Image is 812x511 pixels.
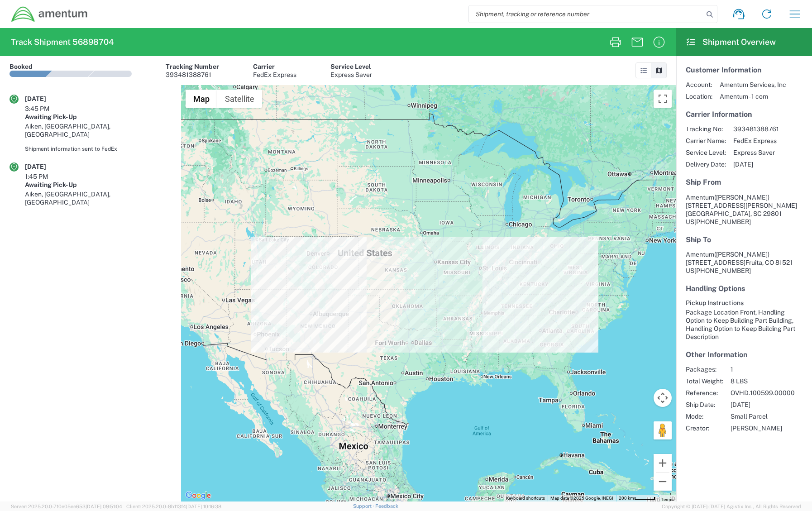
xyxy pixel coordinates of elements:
[469,5,703,23] input: Shipment, tracking or reference number
[11,504,122,509] span: Server: 2025.20.0-710e05ee653
[10,62,33,71] div: Booked
[731,377,795,385] span: 8 LBS
[686,284,802,293] h5: Handling Options
[686,202,797,209] span: [STREET_ADDRESS][PERSON_NAME]
[686,148,726,157] span: Service Level:
[654,454,672,472] button: Zoom in
[686,92,712,100] span: Location:
[330,71,372,79] div: Express Saver
[686,66,802,74] h5: Customer Information
[25,162,70,171] div: [DATE]
[676,28,812,56] header: Shipment Overview
[686,193,802,226] address: [GEOGRAPHIC_DATA], SC 29801 US
[731,401,795,409] span: [DATE]
[686,137,726,145] span: Carrier Name:
[686,235,802,244] h5: Ship To
[654,90,672,108] button: Toggle fullscreen view
[731,424,795,432] span: [PERSON_NAME]
[733,148,779,157] span: Express Saver
[733,137,779,145] span: FedEx Express
[654,389,672,407] button: Map camera controls
[86,504,122,509] span: [DATE] 09:51:04
[714,194,769,201] span: ([PERSON_NAME])
[25,172,70,181] div: 1:45 PM
[686,178,802,186] h5: Ship From
[25,190,172,206] div: Aiken, [GEOGRAPHIC_DATA], [GEOGRAPHIC_DATA]
[253,62,296,71] div: Carrier
[686,365,723,373] span: Packages:
[654,421,672,439] button: Drag Pegman onto the map to open Street View
[686,377,723,385] span: Total Weight:
[686,110,802,119] h5: Carrier Information
[720,92,786,100] span: Amentum - 1 com
[25,145,172,153] div: Shipment information sent to FedEx
[686,160,726,168] span: Delivery Date:
[25,105,70,113] div: 3:45 PM
[353,503,376,509] a: Support
[733,125,779,133] span: 393481388761
[731,389,795,397] span: OVHD.100599.00000
[217,90,262,108] button: Show satellite imagery
[686,308,802,341] div: Package Location Front, Handling Option to Keep Building Part Building, Handling Option to Keep B...
[662,502,801,511] span: Copyright © [DATE]-[DATE] Agistix Inc., All Rights Reserved
[375,503,398,509] a: Feedback
[686,81,712,89] span: Account:
[25,122,172,138] div: Aiken, [GEOGRAPHIC_DATA], [GEOGRAPHIC_DATA]
[506,495,545,501] button: Keyboard shortcuts
[686,350,802,359] h5: Other Information
[619,496,634,501] span: 200 km
[186,90,217,108] button: Show street map
[714,251,769,258] span: ([PERSON_NAME])
[733,160,779,168] span: [DATE]
[183,490,213,501] img: Google
[186,504,221,509] span: [DATE] 10:16:38
[183,490,213,501] a: Open this area in Google Maps (opens a new window)
[126,504,221,509] span: Client: 2025.20.0-8b113f4
[731,412,795,420] span: Small Parcel
[686,250,802,275] address: Fruita, CO 81521 US
[686,194,714,201] span: Amentum
[253,71,296,79] div: FedEx Express
[694,267,751,274] span: [PHONE_NUMBER]
[11,37,114,48] h2: Track Shipment 56898704
[720,81,786,89] span: Amentum Services, Inc
[686,125,726,133] span: Tracking No:
[550,496,613,501] span: Map data ©2025 Google, INEGI
[25,113,172,121] div: Awaiting Pick-Up
[166,62,219,71] div: Tracking Number
[686,251,769,266] span: Amentum [STREET_ADDRESS]
[686,299,802,307] h6: Pickup Instructions
[686,389,723,397] span: Reference:
[654,473,672,491] button: Zoom out
[25,95,70,103] div: [DATE]
[166,71,219,79] div: 393481388761
[330,62,372,71] div: Service Level
[11,6,88,23] img: dyncorp
[25,181,172,189] div: Awaiting Pick-Up
[686,424,723,432] span: Creator:
[686,412,723,420] span: Mode:
[616,495,658,501] button: Map Scale: 200 km per 43 pixels
[686,401,723,409] span: Ship Date:
[694,218,751,225] span: [PHONE_NUMBER]
[661,497,673,502] a: Terms
[731,365,795,373] span: 1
